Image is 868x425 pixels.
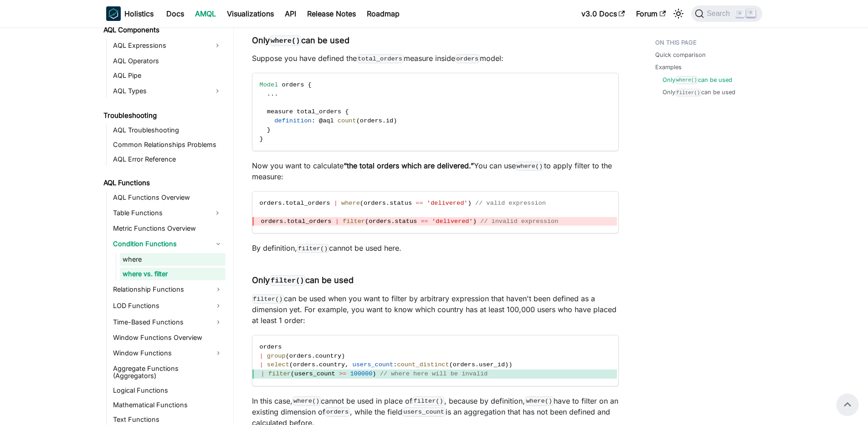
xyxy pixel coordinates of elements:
span: user_id [479,361,505,368]
span: where [341,200,360,207]
span: ) [508,361,512,368]
span: ) [393,117,397,124]
span: group [267,353,286,359]
a: Onlyfilter()can be used [663,88,735,96]
code: where() [270,35,301,46]
h4: Only can be used [252,35,619,46]
a: Mathematical Functions [110,399,226,411]
span: ( [356,117,360,124]
img: Holistics [106,6,121,21]
span: ) [341,353,345,359]
span: == [421,218,428,225]
span: aql [323,117,334,124]
a: API [279,6,302,21]
span: orders [282,81,304,88]
button: Expand sidebar category 'Table Functions' [209,206,226,220]
span: total_orders [297,108,341,115]
h4: Only can be used [252,275,619,286]
span: orders [360,117,382,124]
a: AMQL [190,6,221,21]
span: orders [364,200,386,207]
a: Quick comparison [655,51,706,59]
span: . [315,361,319,368]
span: . [475,361,479,368]
strong: “the total orders which are delivered.” [344,161,474,170]
span: Search [704,10,735,18]
span: definition [274,117,312,124]
span: orders [369,218,391,225]
span: | [334,200,338,207]
code: orders [455,54,480,63]
span: country [319,361,345,368]
a: Table Functions [110,206,209,220]
a: AQL Functions [101,177,226,189]
span: 'delivered' [432,218,473,225]
span: orders [289,353,312,359]
a: Troubleshooting [101,109,226,122]
code: filter() [297,244,329,253]
button: Search (Command+K) [691,5,762,22]
span: 'delivered' [427,200,468,207]
span: total_orders [286,200,330,207]
a: Logical Functions [110,384,226,397]
span: . [282,200,285,207]
a: Visualizations [221,6,279,21]
span: >= [339,370,346,377]
span: users_count [294,370,335,377]
p: can be used when you want to filter by arbitrary expression that haven't been defined as a dimens... [252,293,619,326]
span: filter [268,370,291,377]
code: where() [525,396,553,405]
span: } [260,136,263,142]
span: count_distinct [397,361,449,368]
span: total_orders [287,218,332,225]
span: { [345,108,349,115]
code: filter() [252,294,284,304]
a: Metric Functions Overview [110,222,226,235]
span: ) [372,370,376,377]
a: Window Functions [110,346,226,360]
span: . [391,218,395,225]
span: : @ [312,117,323,124]
a: Time-Based Functions [110,315,226,329]
span: country [315,353,341,359]
a: Condition Functions [110,237,226,251]
a: AQL Functions Overview [110,191,226,204]
span: | [261,370,265,377]
span: ) [473,218,477,225]
span: . [267,91,271,97]
span: orders [453,361,475,368]
span: // valid expression [475,200,546,207]
span: . [382,117,386,124]
a: Forum [631,6,671,21]
code: where() [516,162,544,171]
p: Suppose you have defined the measure inside model: [252,53,619,64]
a: Common Relationships Problems [110,138,226,151]
code: where() [675,76,699,84]
code: users_count [402,407,446,416]
span: status [390,200,412,207]
a: Aggregate Functions (Aggregators) [110,362,226,382]
a: where vs. filter [120,268,226,280]
span: // invalid expression [480,218,558,225]
span: == [416,200,423,207]
span: orders [293,361,315,368]
span: . [283,218,287,225]
span: ) [505,361,508,368]
span: . [386,200,390,207]
a: Roadmap [361,6,405,21]
a: AQL Operators [110,55,226,67]
button: Scroll back to top [837,394,858,415]
span: ) [468,200,472,207]
span: . [274,91,278,97]
span: . [271,91,274,97]
p: Now you want to calculate You can use to apply filter to the measure: [252,160,619,182]
span: 100000 [350,370,372,377]
span: orders [260,344,282,350]
a: AQL Expressions [110,38,209,53]
code: orders [325,407,350,416]
button: Switch between dark and light mode (currently light mode) [671,6,686,21]
span: measure [267,108,293,115]
b: Holistics [124,8,154,19]
a: Docs [161,6,190,21]
span: ( [289,361,293,368]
